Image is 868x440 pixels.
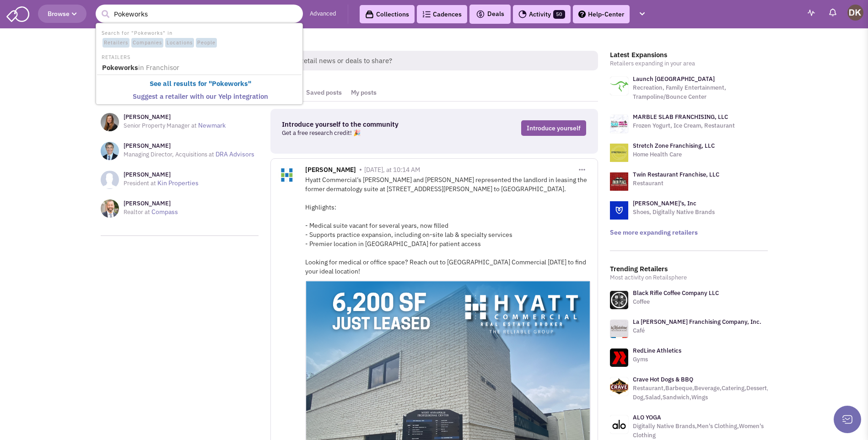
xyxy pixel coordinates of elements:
[633,75,715,83] a: Launch [GEOGRAPHIC_DATA]
[124,142,254,150] h3: [PERSON_NAME]
[124,208,150,216] span: Realtor at
[124,122,197,129] span: Senior Property Manager at
[633,179,719,188] p: Restaurant
[847,5,863,21] img: Donnie Keller
[633,318,761,326] a: La [PERSON_NAME] Franchising Company, Inc.
[633,121,735,130] p: Frozen Yogurt, Ice Cream, Restaurant
[124,179,156,187] span: President at
[101,171,119,189] img: NoImageAvailable1.jpg
[102,63,138,72] b: Pokeworks
[102,38,129,48] span: Retailers
[553,10,565,19] span: 50
[473,8,507,20] button: Deals
[48,10,77,18] span: Browse
[610,172,628,191] img: logo
[610,144,628,162] img: logo
[633,208,715,217] p: Shoes, Digitally Native Brands
[133,92,268,101] b: Suggest a retailer with our Yelp integration
[633,171,719,178] a: Twin Restaurant Franchise, LLC
[610,273,768,282] p: Most activity on Retailsphere
[513,5,571,23] a: Activity50
[364,166,420,174] span: [DATE], at 10:14 AM
[96,5,303,23] input: Search
[610,201,628,220] img: logo
[124,113,226,121] h3: [PERSON_NAME]
[305,166,356,176] span: [PERSON_NAME]
[578,11,586,18] img: help.png
[417,5,467,23] a: Cadences
[124,199,178,208] h3: [PERSON_NAME]
[99,78,301,90] a: See all results for "Pokeworks"
[422,11,431,17] img: Cadences_logo.png
[633,142,715,150] a: Stretch Zone Franchising, LLC
[282,120,455,129] h3: Introduce yourself to the community
[633,83,768,102] p: Recreation, Family Entertainment, Trampoline/Bounce Center
[38,5,86,23] button: Browse
[633,326,761,335] p: Café
[518,10,527,18] img: Activity.png
[476,9,485,20] img: icon-deals.svg
[573,5,630,23] a: Help-Center
[131,38,163,48] span: Companies
[633,289,719,297] a: Black Rifle Coffee Company LLC
[310,10,336,18] a: Advanced
[124,150,214,158] span: Managing Director, Acquisitions at
[610,51,768,59] h3: Latest Expansions
[633,413,661,421] a: ALO YOGA
[633,150,715,159] p: Home Health Care
[6,5,29,22] img: SmartAdmin
[610,77,628,95] img: logo
[633,199,696,207] a: [PERSON_NAME]'s, Inc
[633,297,719,306] p: Coffee
[633,422,768,440] p: Digitally Native Brands,Men's Clothing,Women's Clothing
[151,208,178,216] a: Compass
[157,179,199,187] a: Kin Properties
[360,5,415,23] a: Collections
[610,59,768,68] p: Retailers expanding in your area
[99,62,301,74] a: Pokeworksin Franchisor
[633,376,693,383] a: Crave Hot Dogs & BBQ
[150,79,251,88] b: See all results for " "
[302,84,346,101] a: Saved posts
[198,121,226,129] a: Newmark
[292,51,598,70] span: Retail news or deals to share?
[124,171,199,179] h3: [PERSON_NAME]
[633,347,681,354] a: RedLine Athletics
[346,84,381,101] a: My posts
[633,113,728,121] a: MARBLE SLAB FRANCHISING, LLC
[97,27,302,48] li: Search for "Pokeworks" in
[212,79,248,88] b: Pokeworks
[282,129,455,138] p: Get a free research credit! 🎉
[365,10,374,19] img: icon-collection-lavender-black.svg
[610,228,698,236] a: See more expanding retailers
[633,355,681,364] p: Gyms
[196,38,217,48] span: People
[610,115,628,133] img: logo
[521,120,586,136] a: Introduce yourself
[305,175,591,276] div: Hyatt Commercial’s [PERSON_NAME] and [PERSON_NAME] represented the landlord in leasing the former...
[99,91,301,103] a: Suggest a retailer with our Yelp integration
[97,52,302,61] li: RETAILERS
[633,384,778,402] p: Restaurant,Barbeque,Beverage,Catering,Dessert,Hot Dog,Salad,Sandwich,Wings
[138,63,179,72] span: in Franchisor
[610,415,628,434] img: www.aloyoga.com
[476,10,504,18] span: Deals
[610,265,768,273] h3: Trending Retailers
[165,38,194,48] span: Locations
[216,150,254,158] a: DRA Advisors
